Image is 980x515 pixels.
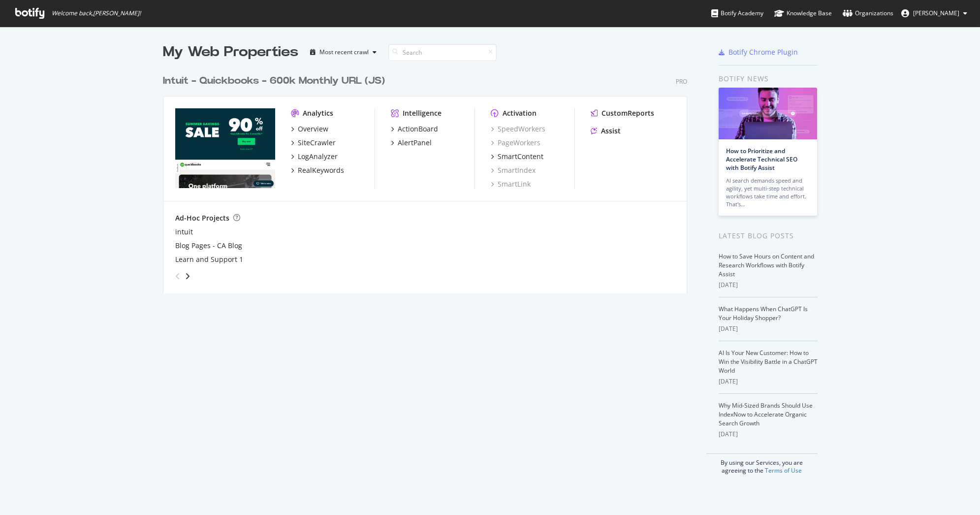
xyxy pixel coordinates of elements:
[291,165,344,175] a: RealKeywords
[491,179,531,189] a: SmartLink
[719,281,818,290] div: [DATE]
[391,138,432,148] a: AlertPanel
[719,47,798,57] a: Botify Chrome Plugin
[719,349,818,375] a: AI Is Your New Customer: How to Win the Visibility Battle in a ChatGPT World
[298,165,344,175] div: RealKeywords
[175,255,243,264] a: Learn and Support 1
[291,124,328,134] a: Overview
[913,9,959,17] span: Trevor Adrian
[843,8,893,18] div: Organizations
[601,126,621,136] div: Assist
[298,138,336,148] div: SiteCrawler
[726,147,797,172] a: How to Prioritize and Accelerate Technical SEO with Botify Assist
[163,42,298,62] div: My Web Properties
[291,152,338,161] a: LogAnalyzer
[719,377,818,386] div: [DATE]
[774,8,832,18] div: Knowledge Base
[719,401,813,427] a: Why Mid-Sized Brands Should Use IndexNow to Accelerate Organic Search Growth
[491,165,536,175] a: SmartIndex
[398,138,432,148] div: AlertPanel
[676,77,687,86] div: Pro
[591,108,654,118] a: CustomReports
[503,108,537,118] div: Activation
[319,49,369,55] div: Most recent crawl
[52,9,141,17] span: Welcome back, [PERSON_NAME] !
[491,124,545,134] a: SpeedWorkers
[171,268,184,284] div: angle-left
[298,124,328,134] div: Overview
[291,138,336,148] a: SiteCrawler
[163,74,389,88] a: Intuit - Quickbooks - 600k Monthly URL (JS)
[719,88,817,139] img: How to Prioritize and Accelerate Technical SEO with Botify Assist
[303,108,333,118] div: Analytics
[719,430,818,439] div: [DATE]
[719,305,808,322] a: What Happens When ChatGPT Is Your Holiday Shopper?
[388,44,497,61] input: Search
[498,152,543,161] div: SmartContent
[591,126,621,136] a: Assist
[175,213,229,223] div: Ad-Hoc Projects
[728,47,798,57] div: Botify Chrome Plugin
[175,241,242,251] a: Blog Pages - CA Blog
[184,271,191,281] div: angle-right
[175,108,275,188] img: quickbooks.intuit.com
[163,62,695,293] div: grid
[711,8,763,18] div: Botify Academy
[306,44,380,60] button: Most recent crawl
[298,152,338,161] div: LogAnalyzer
[719,230,818,241] div: Latest Blog Posts
[398,124,438,134] div: ActionBoard
[719,252,814,278] a: How to Save Hours on Content and Research Workflows with Botify Assist
[163,74,385,88] div: Intuit - Quickbooks - 600k Monthly URL (JS)
[719,324,818,333] div: [DATE]
[601,108,654,118] div: CustomReports
[765,466,802,475] a: Terms of Use
[175,227,193,237] a: intuit
[726,177,810,208] div: AI search demands speed and agility, yet multi-step technical workflows take time and effort. Tha...
[491,138,540,148] a: PageWorkers
[893,5,975,21] button: [PERSON_NAME]
[491,152,543,161] a: SmartContent
[391,124,438,134] a: ActionBoard
[719,73,818,84] div: Botify news
[706,453,818,475] div: By using our Services, you are agreeing to the
[403,108,442,118] div: Intelligence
